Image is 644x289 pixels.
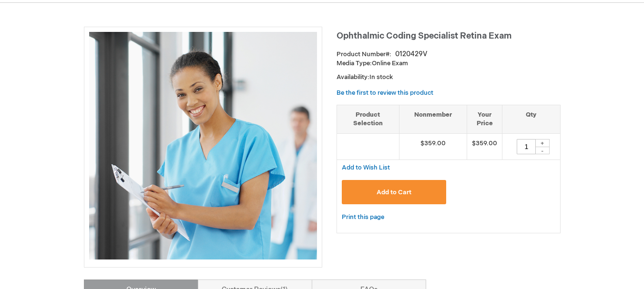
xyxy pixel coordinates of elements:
td: $359.00 [399,133,467,159]
a: Be the first to review this product [337,89,433,97]
a: Print this page [342,211,384,223]
button: Add to Cart [342,180,447,204]
span: Ophthalmic Coding Specialist Retina Exam [337,31,511,41]
span: Add to Cart [377,189,411,196]
th: Nonmember [399,105,467,133]
span: In stock [369,73,393,81]
p: Availability: [337,73,561,82]
p: Online Exam [337,59,561,68]
strong: Media Type: [337,60,372,67]
td: $359.00 [467,133,502,159]
a: Add to Wish List [342,163,390,171]
img: Ophthalmic Coding Specialist Retina Exam [89,32,317,259]
th: Product Selection [337,105,399,133]
input: Qty [517,139,536,154]
th: Your Price [467,105,502,133]
div: - [535,147,550,154]
div: + [535,139,550,147]
div: 0120429V [395,50,427,59]
th: Qty [502,105,560,133]
strong: Product Number [337,50,391,58]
